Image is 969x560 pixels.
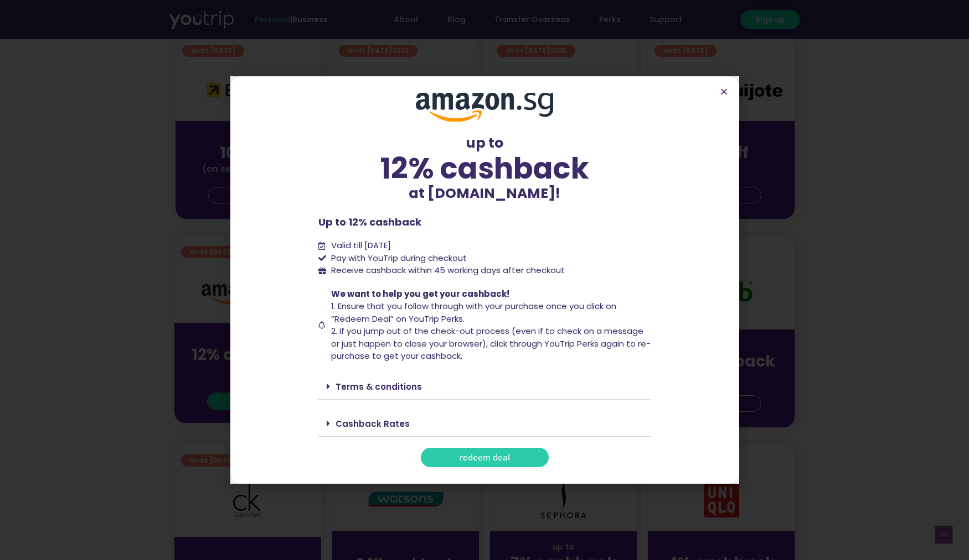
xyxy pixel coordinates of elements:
span: Receive cashback within 45 working days after checkout [328,264,565,277]
div: Cashback Rates [318,411,651,437]
div: Terms & conditions [318,374,651,400]
span: We want to help you get your cashback! [331,288,509,300]
div: 12% cashback [318,154,651,183]
span: 1. Ensure that you follow through with your purchase once you click on “Redeem Deal” on YouTrip P... [331,300,616,325]
a: Terms & conditions [336,381,422,392]
a: redeem deal [421,448,549,467]
span: Valid till [DATE] [328,239,391,252]
span: redeem deal [460,453,510,462]
p: Up to 12% cashback [318,214,651,229]
span: 2. If you jump out of the check-out process (even if to check on a message or just happen to clos... [331,325,651,362]
div: up to at [DOMAIN_NAME]! [318,133,651,203]
a: Close [720,87,728,96]
a: Cashback Rates [336,418,410,430]
span: Pay with YouTrip during checkout [328,252,467,265]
